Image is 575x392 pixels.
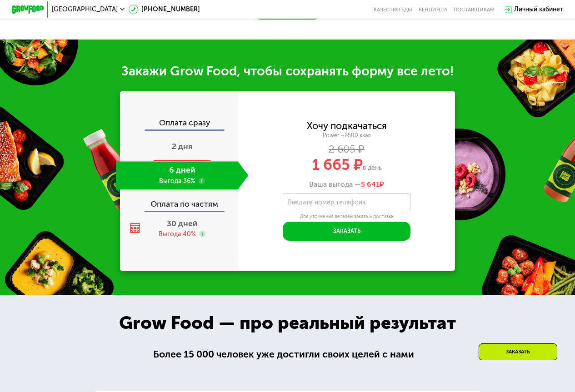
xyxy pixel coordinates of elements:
div: Оплата по частям [120,193,238,211]
label: Введите номер телефона [288,200,365,205]
div: Хочу подкачаться [307,121,387,130]
div: Оплата сразу [120,119,238,129]
span: 2 дня [172,141,192,151]
div: Для уточнения деталей заказа и доставки [283,213,410,220]
div: Power ~2500 ккал [238,132,455,139]
span: ₽ [361,180,384,189]
div: Выгода 40% [159,230,196,238]
span: 1 665 ₽ [312,156,363,174]
span: 5 641 [361,180,380,189]
div: Более 15 000 человек уже достигли своих целей с нами [153,347,421,362]
a: Качество еды [374,6,412,13]
a: Вендинги [419,6,447,13]
div: Заказать [479,343,557,360]
div: 2 605 ₽ [238,145,455,154]
span: 30 дней [167,218,198,228]
div: Ваша выгода — [238,180,455,189]
button: Заказать [283,222,410,241]
div: Grow Food — про реальный результат [106,309,469,337]
span: в день [363,164,382,172]
div: Личный кабинет [514,5,563,14]
a: [PHONE_NUMBER] [129,5,200,14]
span: [GEOGRAPHIC_DATA] [52,6,118,13]
div: поставщикам [454,6,495,13]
